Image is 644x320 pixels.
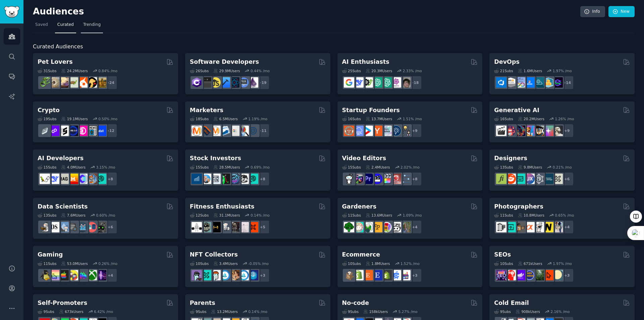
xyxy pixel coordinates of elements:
h2: Pet Lovers [38,58,73,66]
img: Docker_DevOps [515,77,525,88]
div: + 11 [256,124,270,138]
img: dogbreed [96,77,106,88]
img: PlatformEngineers [552,77,563,88]
div: 1.09 % /mo [403,213,422,218]
img: weightroom [220,222,230,232]
img: platformengineering [534,77,544,88]
img: CozyGamers [49,270,59,280]
img: NFTmarket [210,270,221,280]
img: content_marketing [192,126,202,136]
div: 7.6M Users [61,213,86,218]
div: 12 Sub s [190,213,209,218]
img: DeepSeek [49,174,59,184]
img: GummySearch logo [4,6,19,18]
img: LangChain [40,174,50,184]
h2: Generative AI [494,106,539,115]
div: 0.65 % /mo [555,213,574,218]
img: canon [534,222,544,232]
div: 1.97 % /mo [553,68,572,73]
img: postproduction [400,174,411,184]
h2: Self-Promoters [38,299,87,307]
a: Trending [81,19,103,33]
img: MistralAI [68,174,78,184]
img: chatgpt_promptDesign [372,77,382,88]
div: 9 Sub s [342,309,359,314]
img: finalcutpro [381,174,392,184]
div: 16 Sub s [342,117,361,121]
div: 0.21 % /mo [553,165,572,170]
h2: Startup Founders [342,106,400,115]
img: iOSProgramming [220,77,230,88]
div: 1.52 % /mo [400,261,420,266]
img: OpenseaMarket [238,270,249,280]
div: 908k Users [516,309,540,314]
img: PetAdvice [87,77,97,88]
img: software [201,77,211,88]
div: 15 Sub s [38,165,56,170]
div: 0.14 % /mo [248,309,267,314]
img: ArtificalIntelligence [400,77,411,88]
div: + 3 [256,268,270,282]
img: growmybusiness [400,126,411,136]
img: linux_gaming [40,270,50,280]
img: UI_Design [515,174,525,184]
img: sdforall [524,126,535,136]
div: 0.84 % /mo [98,68,117,73]
img: OpenSeaNFT [220,270,230,280]
div: + 24 [103,76,117,90]
div: 10 Sub s [342,261,361,266]
h2: Data Scientists [38,202,88,211]
img: shopify [353,270,364,280]
h2: Crypto [38,106,60,115]
div: + 3 [560,268,574,282]
h2: Audiences [33,6,580,17]
h2: DevOps [494,58,520,66]
div: 11 Sub s [494,213,513,218]
img: WeddingPhotography [552,222,563,232]
img: MarketingResearch [238,126,249,136]
img: CryptoNews [87,126,97,136]
img: learndesign [543,174,553,184]
img: starryai [543,126,553,136]
span: Curated [57,22,74,28]
img: SaaS [353,126,364,136]
img: SEO_cases [524,270,535,280]
h2: AI Enthusiasts [342,58,389,66]
img: editors [353,174,364,184]
img: AWS_Certified_Experts [505,77,516,88]
img: datasets [87,222,97,232]
img: startup [363,126,373,136]
div: 10 Sub s [494,261,513,266]
div: 18 Sub s [190,117,209,121]
img: azuredevops [496,77,506,88]
div: 25 Sub s [342,68,361,73]
h2: Video Editors [342,154,386,163]
div: 9 Sub s [190,309,207,314]
img: GoogleGeminiAI [344,77,354,88]
div: 13.7M Users [366,117,392,121]
img: SonyAlpha [524,222,535,232]
div: 6.5M Users [213,117,238,121]
h2: Marketers [190,106,223,115]
h2: AI Developers [38,154,84,163]
img: defi_ [96,126,106,136]
h2: Gaming [38,250,63,259]
h2: Ecommerce [342,250,380,259]
img: TechSEO [505,270,516,280]
img: leopardgeckos [58,77,69,88]
div: 53.0M Users [61,261,88,266]
div: + 19 [256,76,270,90]
a: Info [580,6,605,17]
img: gopro [344,174,354,184]
a: New [608,6,635,17]
img: Rag [58,174,69,184]
h2: Software Developers [190,58,259,66]
img: succulents [353,222,364,232]
img: deepdream [515,126,525,136]
img: ethfinance [40,126,50,136]
img: learnjavascript [210,77,221,88]
div: 2.4M Users [366,165,390,170]
img: dividends [192,174,202,184]
img: GardenersWorld [400,222,411,232]
img: DreamBooth [552,126,563,136]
